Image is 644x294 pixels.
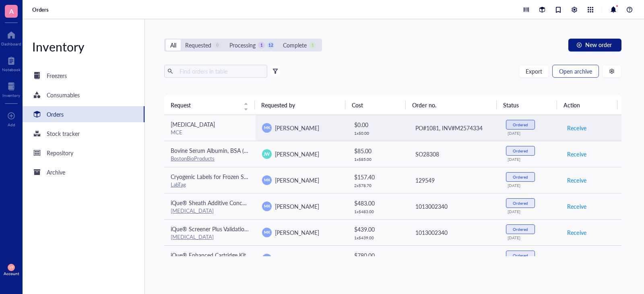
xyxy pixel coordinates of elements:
button: Receive [567,226,586,239]
div: 1 x $ 0.00 [354,131,401,136]
button: Receive [567,121,586,134]
div: Ordered [513,175,528,179]
div: 1 x $ 85.00 [354,157,401,162]
td: 1013002340 [408,245,500,271]
div: Archive [47,168,65,177]
div: 2 x $ 78.70 [354,183,401,188]
td: 129549 [408,167,500,193]
div: PO#1081, INV#M2574334 [415,123,493,132]
span: [PERSON_NAME] [275,255,319,263]
div: $ 157.40 [354,173,401,181]
a: Repository [23,145,144,161]
span: VP [9,265,13,269]
a: Orders [23,106,144,122]
a: Inventory [2,80,20,98]
div: 1 x $ 483.00 [354,209,401,214]
span: Receive [567,123,586,132]
span: [PERSON_NAME] [275,150,319,158]
div: Ordered [513,148,528,153]
div: [DATE] [508,183,554,188]
span: Receive [567,150,586,158]
button: Receive [567,252,586,265]
div: 1 x $ 439.00 [354,235,401,240]
span: Open archive [559,68,592,74]
div: Orders [47,110,64,119]
span: iQue® Enhanced Cartridge Kit [171,251,246,259]
button: New order [568,39,621,51]
span: Receive [567,202,586,211]
div: MCE [171,129,249,136]
div: [DATE] [508,157,554,162]
a: [MEDICAL_DATA] [171,233,214,241]
div: Inventory [23,39,144,55]
a: Consumables [23,87,144,103]
div: 0 [214,42,221,49]
span: MK [264,255,270,261]
input: Find orders in table [176,65,264,77]
span: A [9,6,14,16]
td: SO28308 [408,141,500,167]
div: [DATE] [508,209,554,214]
div: SO28308 [415,150,493,158]
td: 1013002340 [408,219,500,245]
th: Status [497,95,557,115]
span: Bovine Serum Albumin, BSA (3% in PBST) [171,146,274,154]
div: Ordered [513,227,528,232]
div: Dashboard [1,41,21,46]
td: PO#1081, INV#M2574334 [408,115,500,141]
div: 1013002340 [415,228,493,237]
span: iQue® Sheath Additive Concentrate Solution for Sheath Fluid [171,199,324,207]
div: Stock tracker [47,129,80,138]
div: Requested [185,41,211,49]
span: [PERSON_NAME] [275,202,319,210]
th: Order no. [406,95,496,115]
div: 12 [267,42,274,49]
div: Account [4,271,19,276]
th: Request [164,95,255,115]
span: JW [264,151,270,157]
th: Action [557,95,617,115]
button: Receive [567,200,586,213]
th: Cost [345,95,406,115]
span: iQue® Screener Plus Validation Beads [171,225,264,233]
div: Consumables [47,90,80,99]
div: Ordered [513,201,528,206]
a: [MEDICAL_DATA] [171,207,214,214]
div: Repository [47,148,73,157]
span: MK [264,177,270,183]
div: Freezers [47,71,67,80]
div: Processing [229,41,256,49]
span: New order [585,41,612,48]
div: Ordered [513,253,528,258]
div: $ 85.00 [354,146,401,155]
div: $ 780.00 [354,251,401,260]
div: [DATE] [508,235,554,240]
span: Receive [567,176,586,185]
a: LabTag [171,181,186,188]
a: Notebook [2,54,21,72]
td: 1013002340 [408,193,500,219]
span: MK [264,125,270,130]
div: segmented control [164,39,322,51]
div: $ 439.00 [354,225,401,234]
div: 1013002340 [415,254,493,263]
a: Orders [32,6,50,13]
span: MK [264,229,270,235]
button: Receive [567,174,586,187]
div: [DATE] [508,131,554,136]
div: All [170,41,176,49]
span: Receive [567,254,586,263]
a: BostonBioProducts [171,154,215,162]
div: Add [8,122,15,127]
button: Open archive [552,65,599,78]
div: $ 0.00 [354,120,401,129]
th: Requested by [255,95,345,115]
span: [PERSON_NAME] [275,228,319,236]
a: Dashboard [1,29,21,46]
div: 1013002340 [415,202,493,211]
div: Ordered [513,122,528,127]
span: [MEDICAL_DATA] [171,120,215,128]
a: Archive [23,164,144,180]
span: Receive [567,228,586,237]
span: MK [264,203,270,209]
